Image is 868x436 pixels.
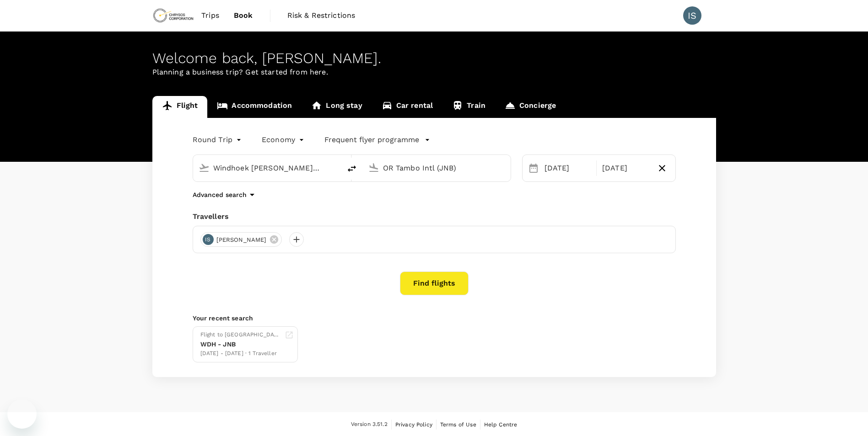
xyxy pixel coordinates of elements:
[193,211,676,222] div: Travellers
[200,330,281,340] div: Flight to [GEOGRAPHIC_DATA]
[442,96,495,118] a: Train
[200,349,281,358] div: [DATE] - [DATE] · 1 Traveller
[395,421,432,428] span: Privacy Policy
[302,96,372,118] a: Long stay
[383,161,491,175] input: Going to
[351,420,388,429] span: Version 3.51.2
[200,340,281,349] div: WDH - JNB
[193,189,258,200] button: Advanced search
[400,271,469,295] button: Find flights
[211,235,272,245] span: [PERSON_NAME]
[341,158,363,180] button: delete
[440,421,476,428] span: Terms of Use
[7,399,37,429] iframe: Button to launch messaging window
[213,161,322,175] input: Depart from
[203,234,214,245] div: IS
[598,159,652,177] div: [DATE]
[234,10,253,21] span: Book
[152,67,716,78] p: Planning a business trip? Get started from here.
[334,167,336,169] button: Open
[484,420,518,430] a: Help Centre
[193,133,244,147] div: Round Trip
[395,420,432,430] a: Privacy Policy
[152,5,194,26] img: Chrysos Corporation
[484,421,518,428] span: Help Centre
[287,10,356,21] span: Risk & Restrictions
[193,314,676,323] p: Your recent search
[262,133,306,147] div: Economy
[541,159,595,177] div: [DATE]
[683,6,701,25] div: IS
[193,190,247,199] p: Advanced search
[504,167,506,169] button: Open
[200,232,282,247] div: IS[PERSON_NAME]
[440,420,476,430] a: Terms of Use
[152,50,716,67] div: Welcome back , [PERSON_NAME] .
[152,96,208,118] a: Flight
[372,96,443,118] a: Car rental
[495,96,566,118] a: Concierge
[207,96,302,118] a: Accommodation
[324,134,430,145] button: Frequent flyer programme
[201,10,219,21] span: Trips
[324,134,419,145] p: Frequent flyer programme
